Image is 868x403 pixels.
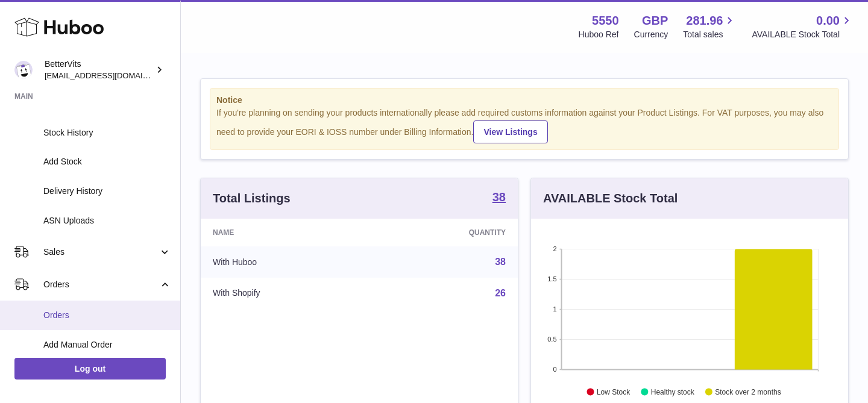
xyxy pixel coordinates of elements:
span: Orders [43,310,171,321]
a: 26 [495,288,506,298]
span: 0.00 [816,13,840,29]
span: Total sales [683,29,737,40]
img: admin@bettervits.co.uk [14,61,33,79]
span: Add Stock [43,156,171,167]
strong: 38 [492,191,506,203]
span: Add Manual Order [43,339,171,351]
span: [EMAIL_ADDRESS][DOMAIN_NAME] [45,70,177,80]
text: 1 [553,305,556,313]
div: Currency [634,29,668,40]
span: AVAILABLE Stock Total [752,29,854,40]
h3: AVAILABLE Stock Total [543,190,678,207]
text: Healthy stock [651,387,695,396]
a: 281.96 Total sales [683,13,737,40]
th: Name [201,219,372,246]
span: ASN Uploads [43,215,171,226]
a: 38 [492,191,506,205]
strong: GBP [642,13,668,29]
td: With Shopify [201,278,372,309]
div: Huboo Ref [579,29,619,40]
a: Log out [14,358,166,380]
strong: 5550 [592,13,619,29]
text: Low Stock [597,387,631,396]
th: Quantity [372,219,518,246]
span: Stock History [43,127,171,139]
span: 281.96 [686,13,723,29]
text: 0.5 [547,336,556,343]
text: Stock over 2 months [715,387,781,396]
td: With Huboo [201,246,372,278]
h3: Total Listings [213,190,291,207]
a: View Listings [473,120,547,143]
span: Sales [43,246,159,258]
strong: Notice [216,95,832,106]
text: 0 [553,366,556,373]
a: 38 [495,257,506,267]
span: Delivery History [43,186,171,197]
span: Orders [43,279,159,290]
div: BetterVits [45,58,153,81]
a: 0.00 AVAILABLE Stock Total [752,13,854,40]
text: 2 [553,245,556,252]
div: If you're planning on sending your products internationally please add required customs informati... [216,107,832,143]
text: 1.5 [547,275,556,283]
